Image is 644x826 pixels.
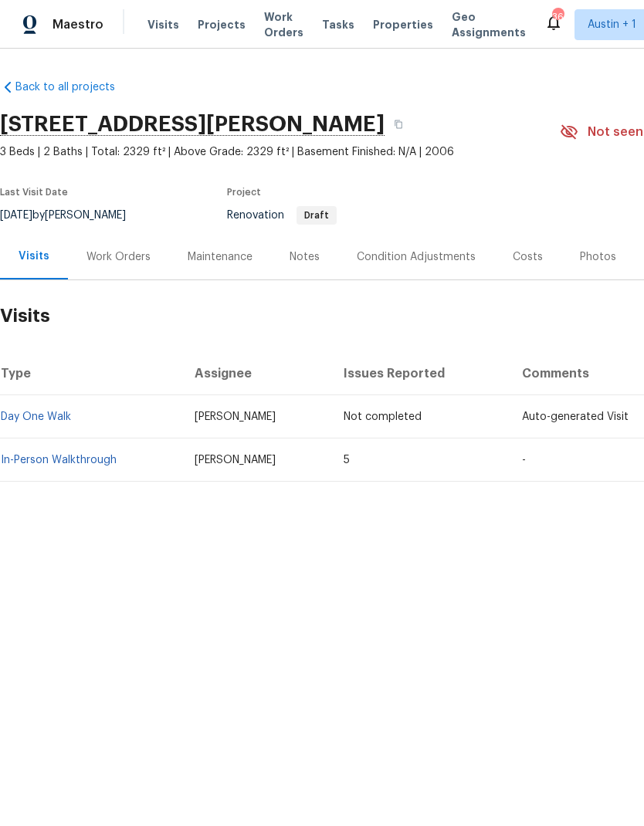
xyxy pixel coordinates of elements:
[227,188,261,197] span: Project
[344,411,422,422] span: Not completed
[264,9,303,40] span: Work Orders
[522,455,526,465] span: -
[552,9,563,25] div: 36
[513,249,543,265] div: Costs
[290,249,320,265] div: Notes
[19,249,49,264] div: Visits
[1,411,71,422] a: Day One Walk
[344,455,350,465] span: 5
[357,249,476,265] div: Condition Adjustments
[298,211,335,220] span: Draft
[188,249,253,265] div: Maintenance
[195,411,276,422] span: [PERSON_NAME]
[147,17,179,32] span: Visits
[198,17,246,32] span: Projects
[588,17,636,32] span: Austin + 1
[452,9,526,40] span: Geo Assignments
[182,352,332,395] th: Assignee
[322,19,354,30] span: Tasks
[580,249,616,265] div: Photos
[522,411,629,422] span: Auto-generated Visit
[373,17,433,32] span: Properties
[195,455,276,465] span: [PERSON_NAME]
[53,17,103,32] span: Maestro
[1,455,117,465] a: In-Person Walkthrough
[227,210,337,221] span: Renovation
[331,352,509,395] th: Issues Reported
[86,249,151,265] div: Work Orders
[385,110,412,138] button: Copy Address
